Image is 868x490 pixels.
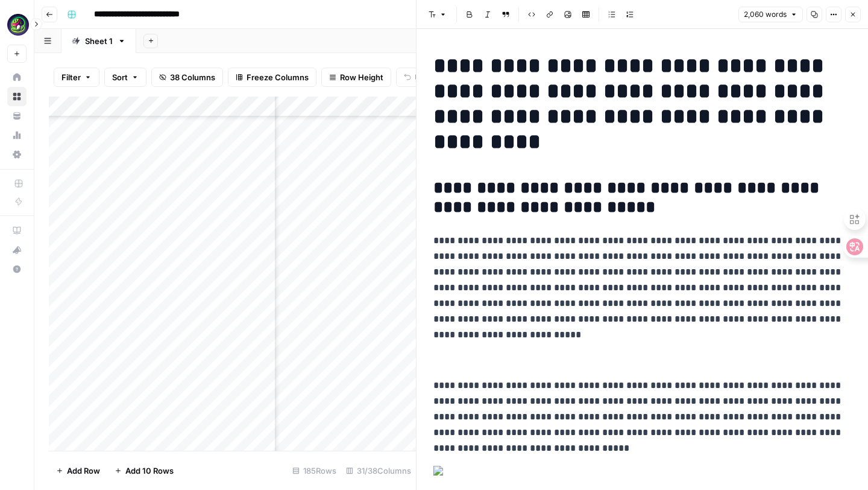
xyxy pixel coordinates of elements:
[738,7,803,22] button: 2,060 words
[228,68,316,87] button: Freeze Columns
[125,465,174,477] span: Add 10 Rows
[7,126,27,145] a: Usage
[340,71,383,83] span: Row Height
[744,9,787,20] span: 2,060 words
[61,29,136,53] a: Sheet 1
[7,106,27,126] a: Your Data
[7,259,27,279] button: Help + Support
[7,221,27,240] a: AirOps Academy
[247,71,309,83] span: Freeze Columns
[170,71,215,83] span: 38 Columns
[288,461,341,480] div: 185 Rows
[67,465,100,477] span: Add Row
[49,461,107,480] button: Add Row
[7,14,29,36] img: Meshy Logo
[7,68,27,87] a: Home
[7,145,27,164] a: Settings
[7,240,27,259] button: What's new?
[396,68,443,87] button: Undo
[8,241,26,259] div: What's new?
[151,68,223,87] button: 38 Columns
[61,71,81,83] span: Filter
[7,87,27,106] a: Browse
[321,68,391,87] button: Row Height
[107,461,181,480] button: Add 10 Rows
[54,68,99,87] button: Filter
[104,68,146,87] button: Sort
[112,71,128,83] span: Sort
[85,35,113,47] div: Sheet 1
[341,461,416,480] div: 31/38 Columns
[7,10,27,40] button: Workspace: Meshy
